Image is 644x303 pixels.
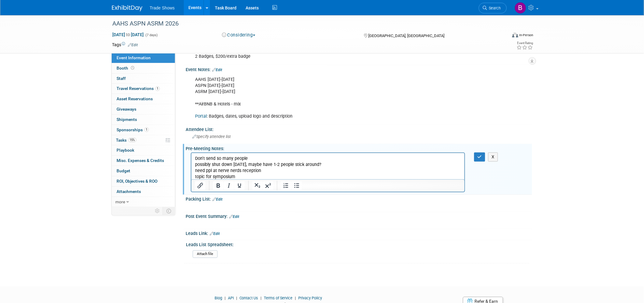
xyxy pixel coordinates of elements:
[112,135,175,145] a: Tasks15%
[112,53,175,63] a: Event Information
[112,74,175,84] a: Staff
[163,207,175,215] td: Toggle Event Tabs
[229,215,239,219] a: Edit
[488,153,498,161] button: X
[191,153,464,179] iframe: Rich Text Area
[116,138,136,143] span: Tasks
[117,96,153,101] span: Asset Reservations
[186,212,532,220] div: Post Event Summary:
[117,117,137,122] span: Shipments
[195,181,205,190] button: Insert/edit link
[259,296,263,301] span: |
[186,125,532,133] div: Attendee List:
[112,63,175,73] a: Booth
[128,138,136,142] span: 15%
[240,296,258,301] a: Contact Us
[213,181,223,190] button: Bold
[128,43,138,47] a: Edit
[292,181,302,190] button: Bullet list
[224,181,234,190] button: Italic
[112,42,138,48] td: Tags
[117,158,164,163] span: Misc. Expenses & Credits
[112,104,175,114] a: Giveaways
[512,33,518,37] img: Format-Inperson.png
[117,168,130,173] span: Budget
[186,65,532,73] div: Event Notes:
[195,114,207,119] a: Portal
[117,86,160,91] span: Travel Reservations
[192,134,231,139] span: Specify attendee list
[117,55,151,60] span: Event Information
[228,296,234,301] a: API
[152,207,163,215] td: Personalize Event Tab Strip
[186,240,529,248] div: Leads List Spreadsheet:
[186,229,532,237] div: Leads Link:
[145,33,158,37] span: (7 days)
[112,125,175,135] a: Sponsorships1
[112,32,144,37] span: [DATE] [DATE]
[112,176,175,186] a: ROI, Objectives & ROO
[125,32,131,37] span: to
[186,144,532,152] div: Pre-Meeting Notes:
[112,115,175,125] a: Shipments
[294,296,298,301] span: |
[117,76,126,81] span: Staff
[112,197,175,207] a: more
[281,181,291,190] button: Numbered list
[517,42,533,45] div: Event Rating
[215,296,222,301] a: Blog
[130,66,135,70] span: Booth not reserved yet
[234,181,245,190] button: Underline
[210,232,220,236] a: Edit
[212,68,222,72] a: Edit
[110,18,498,29] div: AAHS ASPN ASRM 2026
[191,50,465,63] div: 2 Badges, $200/extra badge
[223,296,227,301] span: |
[264,296,293,301] a: Terms of Service
[144,127,149,132] span: 1
[112,187,175,197] a: Attachments
[519,33,534,37] div: In-Person
[112,145,175,155] a: Playbook
[115,199,125,204] span: more
[117,179,157,184] span: ROI, Objectives & ROO
[112,5,142,11] img: ExhibitDay
[117,148,134,153] span: Playbook
[150,5,175,10] span: Trade Shows
[112,166,175,176] a: Budget
[235,296,239,301] span: |
[155,86,160,91] span: 1
[299,296,322,301] a: Privacy Policy
[515,2,526,14] img: Becca Rensi
[117,189,141,194] span: Attachments
[191,74,465,122] div: AAHS [DATE]-[DATE] ASPN [DATE]-[DATE] ASRM [DATE]-[DATE] **AirBNB & Hotels - mix : Badges, dates,...
[186,195,532,203] div: Packing List:
[3,2,270,27] body: Rich Text Area. Press ALT-0 for help.
[117,107,136,112] span: Giveaways
[112,156,175,166] a: Misc. Expenses & Credits
[487,6,501,10] span: Search
[368,33,444,38] span: [GEOGRAPHIC_DATA], [GEOGRAPHIC_DATA]
[212,198,222,202] a: Edit
[263,181,273,190] button: Superscript
[471,32,534,41] div: Event Format
[220,32,258,38] button: Considering
[4,2,270,27] p: Don't send so many people possibly shut down [DATE], maybe have 1-2 people stick around? need ppl...
[252,181,263,190] button: Subscript
[479,3,507,13] a: Search
[117,66,135,71] span: Booth
[112,84,175,94] a: Travel Reservations1
[112,94,175,104] a: Asset Reservations
[117,127,149,132] span: Sponsorships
